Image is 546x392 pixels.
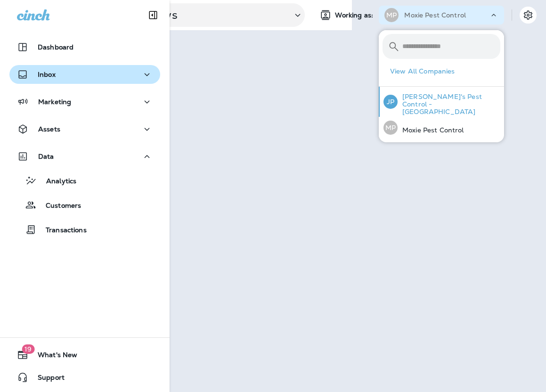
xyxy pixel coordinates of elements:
p: Customer Reviews [77,8,285,22]
p: Moxie Pest Control [404,11,466,19]
button: Transactions [9,220,160,239]
span: Working as: [335,11,375,19]
button: Analytics [9,171,160,190]
button: 19What's New [9,345,160,364]
p: Inbox [38,71,56,78]
p: Moxie Pest Control [398,126,464,134]
div: MP [383,121,398,135]
button: Customers [9,195,160,215]
button: Collapse Sidebar [140,6,166,24]
span: What's New [28,351,77,362]
button: Data [9,147,160,166]
button: Settings [520,7,537,24]
div: MP [384,8,399,22]
div: JP [383,95,398,109]
p: Customers [36,202,81,211]
p: Analytics [37,177,76,186]
p: Data [38,153,54,160]
button: Assets [9,120,160,139]
p: Dashboard [38,43,73,51]
p: Transactions [36,226,87,235]
button: JP[PERSON_NAME]'s Pest Control - [GEOGRAPHIC_DATA] [379,87,504,117]
button: MPMoxie Pest Control [379,117,504,139]
p: Marketing [38,98,71,106]
p: [PERSON_NAME]'s Pest Control - [GEOGRAPHIC_DATA] [398,93,500,115]
button: View All Companies [386,64,504,79]
button: Support [9,368,160,387]
span: 19 [22,344,34,354]
button: Marketing [9,92,160,111]
p: Assets [38,125,60,133]
span: Support [28,374,65,385]
button: Inbox [9,65,160,84]
button: Dashboard [9,38,160,57]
